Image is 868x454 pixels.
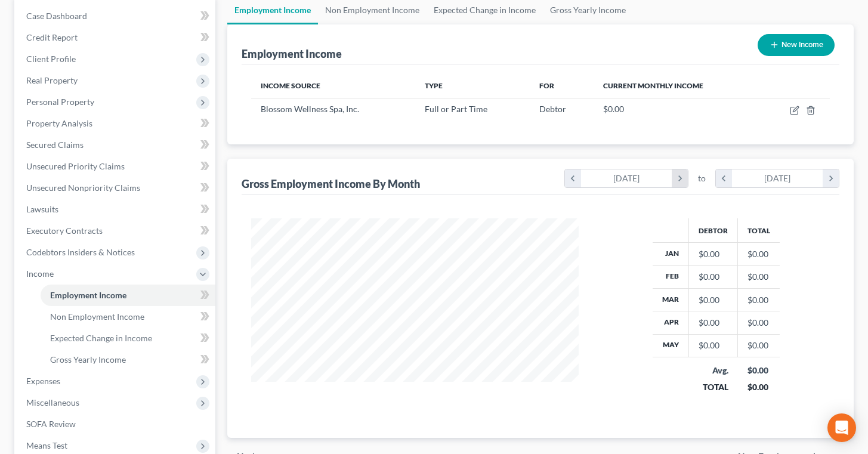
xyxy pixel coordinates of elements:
th: Debtor [689,218,738,242]
span: Means Test [26,440,67,450]
td: $0.00 [738,311,780,334]
span: Blossom Wellness Spa, Inc. [261,104,359,114]
span: Real Property [26,75,78,85]
span: Lawsuits [26,204,58,214]
div: $0.00 [699,294,728,306]
span: $0.00 [603,104,624,114]
span: Employment Income [50,290,126,300]
a: SOFA Review [17,413,215,435]
a: Unsecured Priority Claims [17,156,215,177]
span: For [539,81,554,90]
div: [DATE] [732,169,823,187]
div: Gross Employment Income By Month [242,177,420,191]
span: Debtor [539,104,566,114]
a: Employment Income [41,285,215,306]
span: Type [425,81,443,90]
span: Unsecured Nonpriority Claims [26,183,140,193]
span: Unsecured Priority Claims [26,161,125,171]
span: Codebtors Insiders & Notices [26,247,135,257]
div: $0.00 [699,339,728,351]
div: $0.00 [699,271,728,283]
div: Employment Income [242,47,342,61]
td: $0.00 [738,243,780,265]
a: Expected Change in Income [41,328,215,349]
a: Property Analysis [17,113,215,134]
i: chevron_right [823,169,839,187]
div: $0.00 [747,381,771,393]
span: Miscellaneous [26,397,79,407]
span: Current Monthly Income [603,81,703,90]
th: Feb [653,265,689,288]
td: $0.00 [738,265,780,288]
span: Secured Claims [26,140,84,150]
i: chevron_left [716,169,732,187]
a: Non Employment Income [41,306,215,328]
span: Gross Yearly Income [50,354,126,365]
div: $0.00 [699,248,728,260]
span: Credit Report [26,32,78,42]
span: Property Analysis [26,118,92,128]
th: May [653,334,689,357]
div: Open Intercom Messenger [827,413,856,442]
span: to [698,172,706,184]
a: Lawsuits [17,199,215,220]
a: Unsecured Nonpriority Claims [17,177,215,199]
span: Personal Property [26,97,94,107]
span: SOFA Review [26,419,76,429]
div: $0.00 [747,365,771,376]
span: Income [26,268,54,279]
span: Income Source [261,81,320,90]
div: Avg. [699,365,728,376]
span: Executory Contracts [26,226,103,236]
span: Non Employment Income [50,311,144,322]
a: Credit Report [17,27,215,48]
div: [DATE] [581,169,672,187]
i: chevron_right [672,169,688,187]
th: Mar [653,288,689,311]
th: Apr [653,311,689,334]
span: Expected Change in Income [50,333,152,343]
span: Case Dashboard [26,11,87,21]
span: Expenses [26,376,60,386]
td: $0.00 [738,288,780,311]
a: Executory Contracts [17,220,215,242]
a: Secured Claims [17,134,215,156]
div: $0.00 [699,317,728,329]
a: Case Dashboard [17,5,215,27]
td: $0.00 [738,334,780,357]
i: chevron_left [565,169,581,187]
span: Full or Part Time [425,104,487,114]
a: Gross Yearly Income [41,349,215,370]
span: Client Profile [26,54,76,64]
button: New Income [758,34,835,56]
th: Total [738,218,780,242]
th: Jan [653,243,689,265]
div: TOTAL [699,381,728,393]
